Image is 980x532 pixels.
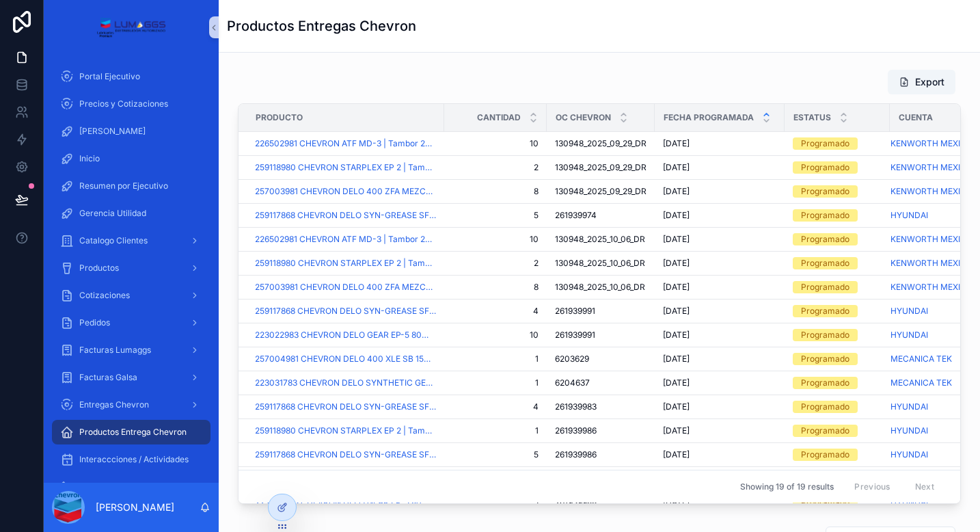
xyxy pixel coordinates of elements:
span: 261939991 [555,330,595,341]
span: [DATE] [663,210,690,221]
a: 261939991 [555,306,646,317]
h1: Productos Entregas Chevron [227,16,416,36]
span: 130948_2025_10_06_DR [555,258,645,269]
a: Programado [793,137,882,150]
a: 130948_2025_10_06_DR [555,234,646,245]
span: MECANICA TEK [890,354,952,364]
a: 223022983 CHEVRON DELO GEAR EP-5 80W90 | Tambor 181KG (400LB) [255,330,436,341]
span: 10 [452,330,539,341]
a: Programado [793,281,882,293]
a: 257003981 CHEVRON DELO 400 ZFA MEZCLA SINTETICA 10W30 FA4 | Tambor 208L (55G) [255,186,436,197]
div: Programado [801,401,849,413]
span: 1 [452,377,539,388]
a: 2 [452,162,539,173]
span: Interaccciones / Actividades [79,454,189,465]
span: 259118980 CHEVRON STARPLEX EP 2 | Tambor 181KG (400LB) [255,425,436,436]
div: Programado [801,449,849,461]
a: HYUNDAI [890,210,928,221]
span: 2 [452,258,539,269]
span: HYUNDAI [890,449,928,460]
a: 259118980 CHEVRON STARPLEX EP 2 | Tambor 181KG (400LB) [255,162,436,173]
a: [DATE] [663,449,776,460]
a: 1 [452,425,539,436]
a: 4 [452,306,539,317]
a: 261939986 [555,425,646,436]
a: 257003981 CHEVRON DELO 400 ZFA MEZCLA SINTETICA 10W30 FA4 | Tambor 208L (55G) [255,282,436,293]
a: Catalogo Clientes [52,228,210,253]
a: 4 [452,401,539,412]
a: Manager View [52,475,210,499]
a: Resumen por Ejecutivo [52,174,210,198]
a: 223031783 CHEVRON DELO SYNTHETIC GEAR XDM 80W140 | Cubeta 16KG (35LB) [255,377,436,388]
a: 259117868 CHEVRON DELO SYN-GREASE SFE EP 0 | Tambor 45.36KG (100LB) [255,401,436,412]
a: 226502981 CHEVRON ATF MD-3 | Tambor 208L (55G) [255,234,436,245]
a: 130948_2025_09_29_DR [555,162,646,173]
span: Productos [79,263,119,274]
a: 130948_2025_10_06_DR [555,258,646,269]
span: Inicio [79,153,100,164]
a: 259118980 CHEVRON STARPLEX EP 2 | Tambor 181KG (400LB) [255,258,436,269]
span: [DATE] [663,306,690,317]
span: Facturas Galsa [79,372,137,383]
a: HYUNDAI [890,401,928,412]
div: Programado [801,305,849,317]
a: [PERSON_NAME] [52,119,210,144]
span: Precios y Cotizaciones [79,98,168,109]
a: Pedidos [52,310,210,335]
a: 259117868 CHEVRON DELO SYN-GREASE SFE EP 0 | Tambor 45.36KG (100LB) [255,449,436,460]
a: Gerencia Utilidad [52,201,210,226]
span: Showing 19 of 19 results [740,481,834,492]
span: 259117868 CHEVRON DELO SYN-GREASE SFE EP 0 | Tambor 45.36KG (100LB) [255,210,436,221]
span: 8 [452,186,539,197]
div: Programado [801,233,849,245]
a: 130948_2025_09_29_DR [555,138,646,149]
a: Cotizaciones [52,283,210,308]
div: Programado [801,281,849,293]
a: 261939986 [555,449,646,460]
span: [DATE] [663,162,690,173]
a: [DATE] [663,186,776,197]
span: Portal Ejecutivo [79,71,140,82]
a: 259117868 CHEVRON DELO SYN-GREASE SFE EP 0 | Tambor 45.36KG (100LB) [255,306,436,317]
a: HYUNDAI [890,330,928,341]
span: Productos Entrega Chevron [79,427,187,438]
a: Programado [793,353,882,365]
span: Gerencia Utilidad [79,208,146,219]
a: [DATE] [663,282,776,293]
a: Inicio [52,146,210,171]
span: [DATE] [663,354,690,364]
a: 226502981 CHEVRON ATF MD-3 | Tambor 208L (55G) [255,138,436,149]
span: Pedidos [79,317,110,328]
a: [DATE] [663,258,776,269]
div: Programado [801,161,849,174]
a: Precios y Cotizaciones [52,92,210,116]
a: Programado [793,233,882,245]
span: 6204637 [555,377,590,388]
div: Programado [801,185,849,198]
span: 5 [452,449,539,460]
span: 8 [452,282,539,293]
span: [DATE] [663,138,690,149]
a: 257004981 CHEVRON DELO 400 XLE SB 15W40 | Tambor 208L (55G) [255,354,436,364]
span: Entregas Chevron [79,399,149,410]
span: [DATE] [663,258,690,269]
a: [DATE] [663,354,776,364]
span: 130948_2025_10_06_DR [555,234,645,245]
a: 1 [452,354,539,364]
span: [DATE] [663,425,690,436]
a: HYUNDAI [890,425,928,436]
a: [DATE] [663,306,776,317]
span: 261939991 [555,306,595,317]
a: 6204637 [555,377,646,388]
span: 5 [452,210,539,221]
